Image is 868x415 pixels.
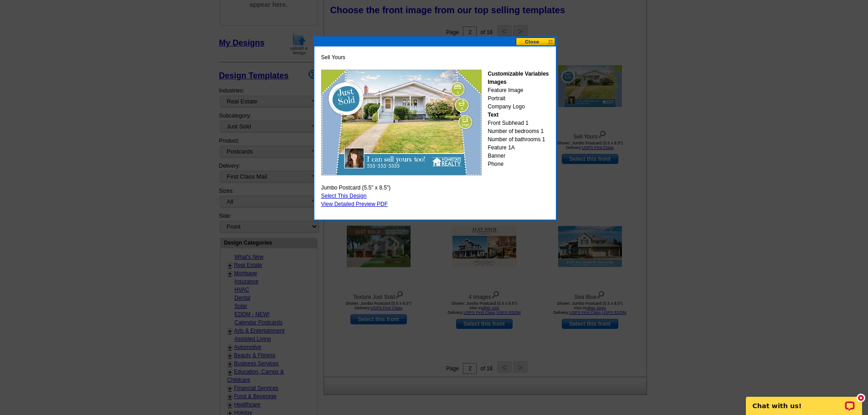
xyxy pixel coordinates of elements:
[321,70,482,175] img: GENPJFsellyours_SAMPLE.jpg
[321,201,388,207] a: View Detailed Preview PDF
[488,71,549,77] strong: Customizable Variables
[740,386,868,415] iframe: LiveChat chat widget
[488,70,549,168] div: Feature Image Portrait Company Logo Front Subhead 1 Number of bedrooms 1 Number of bathrooms 1 Fe...
[488,112,498,118] strong: Text
[321,184,391,192] span: Jumbo Postcard (5.5" x 8.5")
[321,53,345,61] span: Sell Yours
[321,193,367,199] a: Select This Design
[488,79,506,85] strong: Images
